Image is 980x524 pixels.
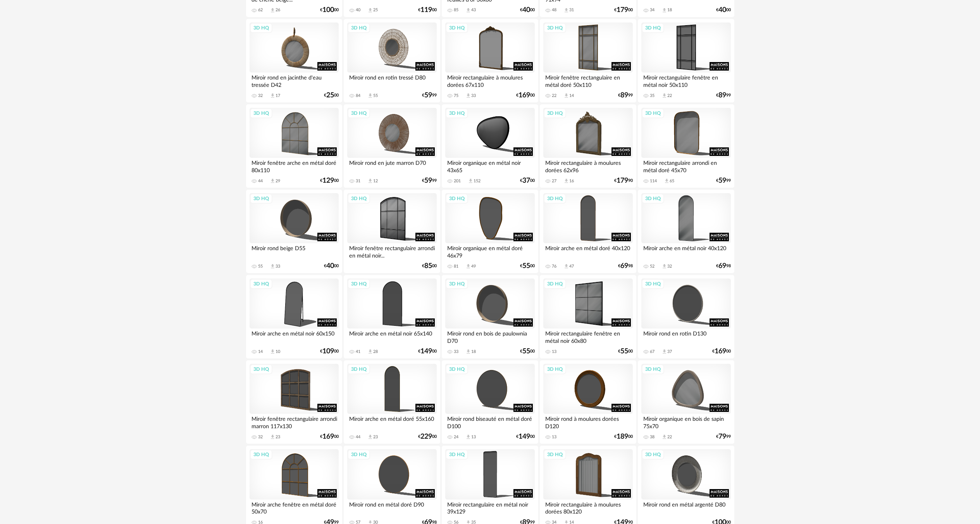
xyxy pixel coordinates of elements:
[320,349,339,354] div: € 00
[552,434,556,440] div: 13
[468,178,474,184] span: Download icon
[373,434,378,440] div: 23
[667,7,672,13] div: 18
[348,364,370,374] div: 3D HQ
[442,275,538,359] a: 3D HQ Miroir rond en bois de paulownia D70 33 Download icon 18 €5500
[664,178,670,184] span: Download icon
[641,73,730,88] div: Miroir rectangulaire fenêtre en métal noir 50x110
[445,500,534,515] div: Miroir rectangulaire en métal noir 39x129
[543,158,632,173] div: Miroir rectangulaire à moulures dorées 62x96
[642,364,664,374] div: 3D HQ
[642,279,664,289] div: 3D HQ
[641,329,730,344] div: Miroir rond en rotin D130
[270,263,276,269] span: Download icon
[650,7,654,13] div: 34
[569,178,574,184] div: 16
[347,243,436,259] div: Miroir fenêtre rectangulaire arrondi en métal noir...
[650,349,654,355] div: 67
[617,434,628,439] span: 189
[540,19,636,103] a: 3D HQ Miroir fenêtre rectangulaire en métal doré 50x110 22 Download icon 14 €8999
[250,329,339,344] div: Miroir arche en métal noir 60x150
[446,194,468,204] div: 3D HQ
[258,93,263,99] div: 32
[356,349,360,355] div: 41
[544,450,566,460] div: 3D HQ
[320,178,339,183] div: € 00
[246,19,342,103] a: 3D HQ Miroir rond en jacinthe d'eau tressée D42 32 Download icon 17 €2500
[246,104,342,188] a: 3D HQ Miroir fenêtre arche en métal doré 80x110 44 Download icon 29 €12900
[445,73,534,88] div: Miroir rectangulaire à moulures dorées 67x110
[471,349,476,355] div: 18
[442,360,538,444] a: 3D HQ Miroir rond biseauté en métal doré D100 24 Download icon 13 €14900
[276,178,280,184] div: 29
[544,279,566,289] div: 3D HQ
[569,264,574,269] div: 47
[422,178,437,183] div: € 99
[618,349,633,354] div: € 00
[246,190,342,273] a: 3D HQ Miroir rond beige D55 55 Download icon 33 €4000
[348,23,370,33] div: 3D HQ
[270,178,276,184] span: Download icon
[642,23,664,33] div: 3D HQ
[641,500,730,515] div: Miroir rond en métal argenté D80
[322,349,334,354] span: 109
[424,178,432,183] span: 59
[552,93,556,99] div: 22
[276,434,280,440] div: 23
[424,93,432,98] span: 59
[445,158,534,173] div: Miroir organique en métal noir 43x65
[258,264,263,269] div: 55
[344,19,440,103] a: 3D HQ Miroir rond en rotin tressé D80 84 Download icon 55 €5999
[465,7,471,13] span: Download icon
[544,364,566,374] div: 3D HQ
[516,93,535,98] div: € 00
[424,263,432,269] span: 85
[522,349,530,354] span: 55
[276,349,280,355] div: 10
[543,73,632,88] div: Miroir fenêtre rectangulaire en métal doré 50x110
[540,190,636,273] a: 3D HQ Miroir arche en métal doré 40x120 76 Download icon 47 €6998
[454,434,458,440] div: 24
[518,434,530,439] span: 149
[347,158,436,173] div: Miroir rond en jute marron D70
[324,93,339,98] div: € 00
[270,93,276,99] span: Download icon
[661,7,667,13] span: Download icon
[246,275,342,359] a: 3D HQ Miroir arche en métal noir 60x150 14 Download icon 10 €10900
[471,264,476,269] div: 49
[367,7,373,13] span: Download icon
[520,263,535,269] div: € 00
[347,500,436,515] div: Miroir rond en métal doré D90
[667,93,672,99] div: 22
[518,93,530,98] span: 169
[422,93,437,98] div: € 99
[638,19,734,103] a: 3D HQ Miroir rectangulaire fenêtre en métal noir 50x110 35 Download icon 22 €8999
[250,500,339,515] div: Miroir arche fenêtre en métal doré 50x70
[642,450,664,460] div: 3D HQ
[716,263,731,269] div: € 98
[718,263,726,269] span: 69
[442,104,538,188] a: 3D HQ Miroir organique en métal noir 43x65 201 Download icon 152 €3700
[454,7,458,13] div: 85
[250,73,339,88] div: Miroir rond en jacinthe d'eau tressée D42
[250,23,272,33] div: 3D HQ
[661,263,667,269] span: Download icon
[540,360,636,444] a: 3D HQ Miroir rond à moulures dorées D120 13 €18900
[344,360,440,444] a: 3D HQ Miroir arche en métal doré 55x160 44 Download icon 23 €22900
[614,434,633,439] div: € 00
[642,194,664,204] div: 3D HQ
[614,178,633,183] div: € 90
[454,93,458,99] div: 75
[620,263,628,269] span: 69
[716,7,731,13] div: € 00
[543,414,632,429] div: Miroir rond à moulures dorées D120
[716,93,731,98] div: € 99
[276,7,280,13] div: 26
[367,434,373,440] span: Download icon
[420,349,432,354] span: 149
[356,93,360,99] div: 84
[563,263,569,269] span: Download icon
[446,364,468,374] div: 3D HQ
[465,263,471,269] span: Download icon
[322,434,334,439] span: 169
